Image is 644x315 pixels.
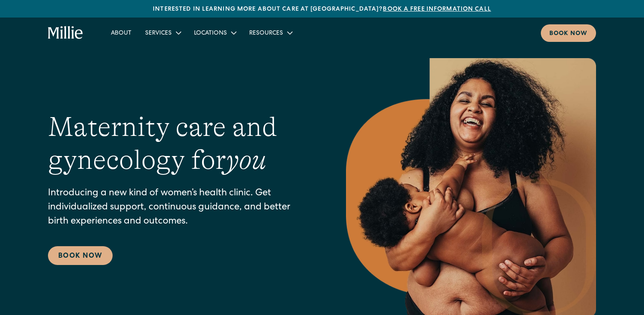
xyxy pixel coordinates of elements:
[194,29,227,38] div: Locations
[226,144,266,175] em: you
[48,26,83,40] a: home
[104,26,138,40] a: About
[549,29,587,38] div: Book now
[541,24,596,42] a: Book now
[48,187,312,229] p: Introducing a new kind of women’s health clinic. Get individualized support, continuous guidance,...
[145,29,172,38] div: Services
[383,6,491,12] a: Book a free information call
[48,111,312,177] h1: Maternity care and gynecology for
[187,26,242,40] div: Locations
[242,26,298,40] div: Resources
[249,29,283,38] div: Resources
[48,246,113,265] a: Book Now
[138,26,187,40] div: Services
